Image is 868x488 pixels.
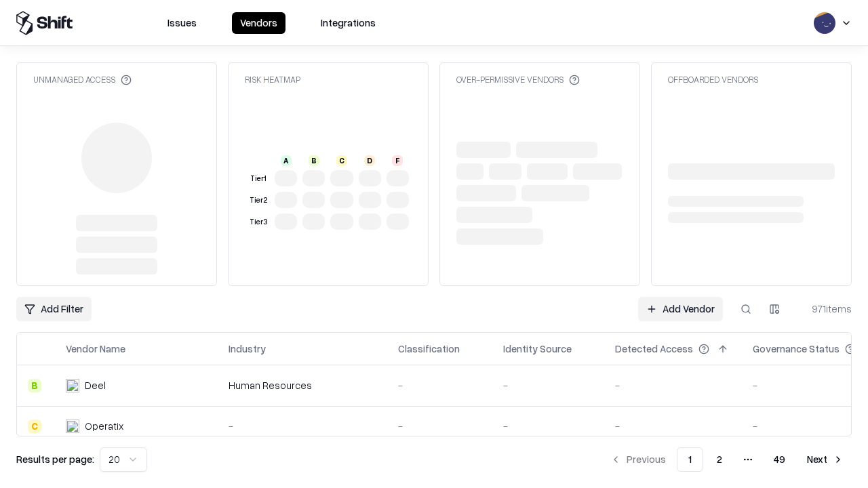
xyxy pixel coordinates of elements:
div: - [398,378,481,392]
div: - [503,419,593,433]
div: Offboarded Vendors [668,74,758,85]
div: C [336,155,347,166]
div: Governance Status [753,342,840,356]
div: Tier 3 [248,216,269,228]
a: Add Vendor [638,297,723,321]
div: Detected Access [615,342,693,356]
div: - [615,378,731,392]
div: A [281,155,292,166]
div: 971 items [797,302,852,316]
div: Human Resources [229,378,376,392]
div: D [364,155,375,166]
button: Issues [159,12,205,34]
div: - [229,419,376,433]
div: C [28,420,41,433]
div: Over-Permissive Vendors [456,74,580,85]
img: Operatix [66,420,79,433]
div: F [392,155,403,166]
nav: pagination [602,447,852,472]
div: Classification [398,342,460,356]
div: Risk Heatmap [245,74,300,85]
div: - [503,378,593,392]
div: - [615,419,731,433]
img: Deel [66,379,79,392]
button: Add Filter [16,297,92,321]
button: 2 [706,447,733,472]
div: Vendor Name [66,342,125,356]
div: Tier 2 [248,195,269,206]
div: - [398,419,481,433]
p: Results per page: [16,452,94,466]
div: Deel [85,378,106,392]
button: Next [799,447,852,472]
div: B [28,379,41,392]
button: 1 [677,447,703,472]
div: Unmanaged Access [33,74,132,85]
button: 49 [763,447,796,472]
button: Integrations [313,12,384,34]
div: Industry [229,342,266,356]
div: B [309,155,319,166]
button: Vendors [232,12,285,34]
div: Identity Source [503,342,572,356]
div: Tier 1 [248,173,269,184]
div: Operatix [85,419,123,433]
